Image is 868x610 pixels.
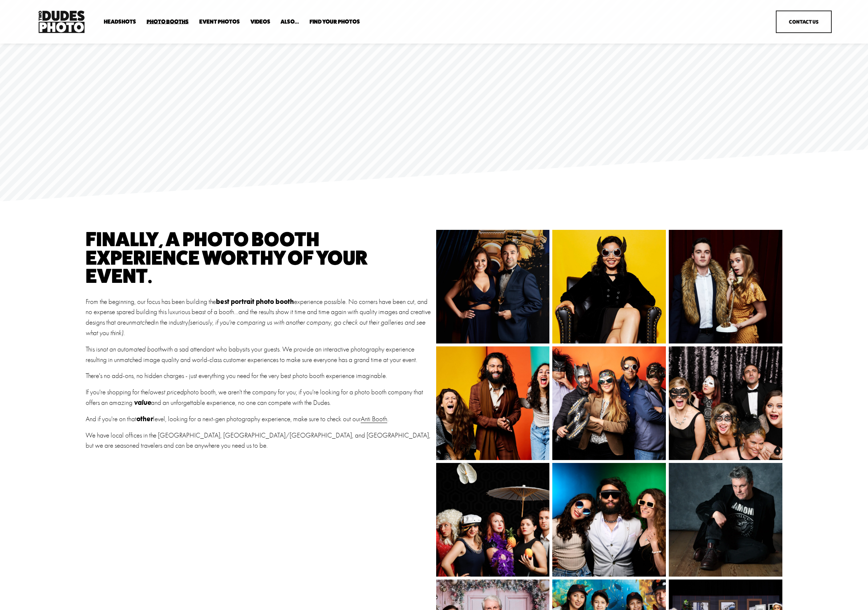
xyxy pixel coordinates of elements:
[86,318,427,337] em: (seriously, if you're comparing us with another company, go check out their galleries and see wha...
[635,346,806,460] img: 2D_STL_AM_0241.jpg
[136,415,153,423] strong: other
[147,19,189,25] span: Photo Booths
[281,19,299,25] span: Also...
[36,9,86,35] img: Two Dudes Photo | Headshots, Portraits &amp; Photo Booths
[134,398,151,407] em: value
[86,430,432,451] p: We have local offices in the [GEOGRAPHIC_DATA], [GEOGRAPHIC_DATA]/[GEOGRAPHIC_DATA], and [GEOGRAP...
[216,297,294,306] strong: best portrait photo booth
[86,344,432,365] p: This is with a sad attendant who babysits your guests. We provide an interactive photography expe...
[86,230,432,285] h1: finally, a photo booth experience worthy of your event.
[199,19,240,25] a: Event Photos
[552,208,666,379] img: LinkedIn_Fashion_12019.jpg
[536,346,705,460] img: 13-45_180523_Pure_18-05-24_17865.jpg
[408,346,579,460] img: shoot_288.jpg
[86,414,432,424] p: And if you're on that level, looking for a next-gen photography experience, make sure to check ou...
[310,19,360,25] span: Find Your Photos
[638,463,782,577] img: Vandy_0312.jpg
[86,371,432,381] p: There's no add-ons, no hidden charges - just everything you need for the very best photo booth ex...
[100,345,162,353] em: not an automated booth
[148,388,184,396] em: lowest priced
[104,19,136,25] a: folder dropdown
[104,19,136,25] span: Headshots
[524,463,687,577] img: SEAMLESS-PURPLEREDORANGE6.jpg
[310,19,360,25] a: folder dropdown
[86,297,432,338] p: From the beginning, our focus has been building the experience possible. No corners have been cut...
[281,19,299,25] a: folder dropdown
[86,387,432,408] p: If you're shopping for the photo booth, we aren't the company for you; if you're looking for a ph...
[250,19,270,25] a: Videos
[361,415,387,423] a: Anti Booth
[126,318,154,326] em: unmatched
[776,11,831,33] a: Contact Us
[408,463,578,577] img: Google1230238.jpg
[393,230,563,343] img: Prescott'sBday0949.jpg
[612,230,783,343] img: 23-13_Nextdoor Bimbo37912.jpg
[147,19,189,25] a: folder dropdown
